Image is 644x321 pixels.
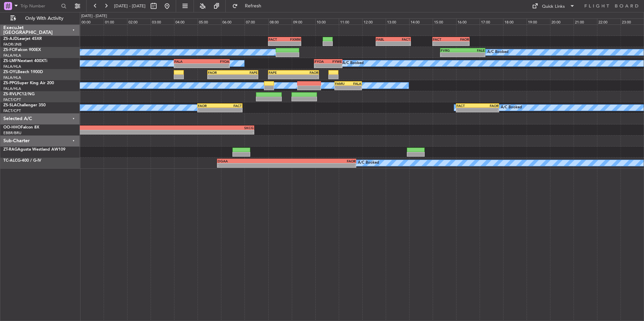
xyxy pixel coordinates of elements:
[597,18,621,24] div: 22:00
[393,42,410,46] div: -
[342,58,364,68] div: A/C Booked
[293,70,318,74] div: FAOR
[3,125,39,129] a: OO-HHOFalcon 8X
[501,103,522,113] div: A/C Booked
[3,64,21,69] a: FALA/HLA
[463,53,485,57] div: -
[3,59,17,63] span: ZS-LMF
[81,13,107,19] div: [DATE] - [DATE]
[80,18,104,24] div: 00:00
[3,37,42,41] a: ZS-AJDLearjet 45XR
[358,158,379,168] div: A/C Booked
[3,81,54,85] a: ZS-PPGSuper King Air 200
[229,1,269,11] button: Refresh
[208,70,233,74] div: FAOR
[293,75,318,79] div: -
[3,159,41,163] a: TC-ALCG-400 / G-IV
[127,18,151,24] div: 02:00
[3,148,17,152] span: ZT-RAG
[315,18,339,24] div: 10:00
[315,64,328,68] div: -
[480,18,503,24] div: 17:00
[3,48,15,52] span: ZS-FCI
[376,37,393,41] div: FABL
[17,16,71,21] span: Only With Activity
[527,18,550,24] div: 19:00
[335,82,348,86] div: FAMU
[348,82,361,86] div: FALA
[286,163,356,167] div: -
[286,159,356,163] div: FAOR
[218,159,287,163] div: DGAA
[621,18,644,24] div: 23:00
[433,18,456,24] div: 15:00
[233,70,258,74] div: FAPE
[328,64,342,68] div: -
[339,18,362,24] div: 11:00
[409,18,433,24] div: 14:00
[26,126,140,130] div: LEZL
[3,92,17,96] span: ZS-RVL
[3,81,17,85] span: ZS-PPG
[451,37,469,41] div: FAOR
[348,86,361,90] div: -
[315,59,328,63] div: FYOA
[3,37,17,41] span: ZS-AJD
[3,108,21,113] a: FACT/CPT
[451,42,469,46] div: -
[3,103,17,107] span: ZS-SLA
[202,64,229,68] div: -
[433,42,451,46] div: -
[221,18,245,24] div: 06:00
[284,42,301,46] div: -
[218,163,287,167] div: -
[208,75,233,79] div: -
[574,18,597,24] div: 21:00
[376,42,393,46] div: -
[26,130,140,134] div: -
[220,108,242,112] div: -
[3,159,17,163] span: TC-ALC
[3,97,21,102] a: FACT/CPT
[386,18,409,24] div: 13:00
[529,1,578,11] button: Quick Links
[3,148,65,152] a: ZT-RAGAgusta Westland AW109
[477,104,498,108] div: FAOR
[3,48,41,52] a: ZS-FCIFalcon 900EX
[269,70,293,74] div: FAPE
[198,104,220,108] div: FAOR
[335,86,348,90] div: -
[362,18,386,24] div: 12:00
[477,108,498,112] div: -
[3,70,17,74] span: ZS-OYL
[3,103,46,107] a: ZS-SLAChallenger 350
[233,75,258,79] div: -
[457,104,477,108] div: FACT
[202,59,229,63] div: FYOA
[433,37,451,41] div: FACT
[151,18,174,24] div: 03:00
[3,42,21,47] a: FAOR/JNB
[441,53,463,57] div: -
[393,37,410,41] div: FACT
[104,18,127,24] div: 01:00
[174,18,198,24] div: 04:00
[3,70,43,74] a: ZS-OYLBeech 1900D
[269,75,293,79] div: -
[20,1,59,11] input: Trip Number
[220,104,242,108] div: FACT
[456,18,480,24] div: 16:00
[198,18,221,24] div: 05:00
[245,18,268,24] div: 07:00
[140,130,254,134] div: -
[239,4,267,8] span: Refresh
[457,108,477,112] div: -
[269,42,285,46] div: -
[3,75,21,80] a: FALA/HLA
[3,59,47,63] a: ZS-LMFNextant 400XTi
[3,92,35,96] a: ZS-RVLPC12/NG
[114,3,146,9] span: [DATE] - [DATE]
[542,3,565,10] div: Quick Links
[174,64,202,68] div: -
[441,48,463,52] div: FVRG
